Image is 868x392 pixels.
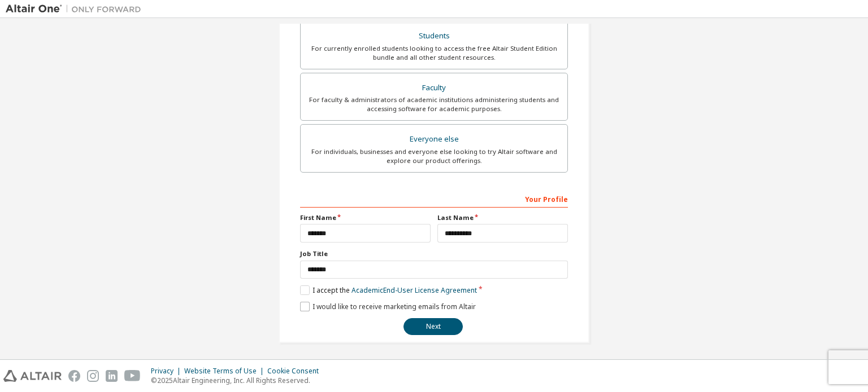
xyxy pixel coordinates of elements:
[351,285,477,295] a: Academic End-User License Agreement
[300,285,477,295] label: I accept the
[307,44,561,62] div: For currently enrolled students looking to access the free Altair Student Edition bundle and all ...
[300,213,431,222] label: First Name
[437,213,568,222] label: Last Name
[307,131,561,147] div: Everyone else
[68,370,80,382] img: facebook.svg
[300,249,568,258] label: Job Title
[87,370,99,382] img: instagram.svg
[307,80,561,96] div: Faculty
[300,302,476,311] label: I would like to receive marketing emails from Altair
[151,367,184,376] div: Privacy
[403,318,463,335] button: Next
[307,95,561,113] div: For faculty & administrators of academic institutions administering students and accessing softwa...
[307,147,561,165] div: For individuals, businesses and everyone else looking to try Altair software and explore our prod...
[3,370,62,382] img: altair_logo.svg
[267,367,325,376] div: Cookie Consent
[106,370,118,382] img: linkedin.svg
[151,376,325,385] p: © 2025 Altair Engineering, Inc. All Rights Reserved.
[184,367,267,376] div: Website Terms of Use
[124,370,141,382] img: youtube.svg
[300,190,568,208] div: Your Profile
[307,28,561,44] div: Students
[6,3,147,15] img: Altair One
